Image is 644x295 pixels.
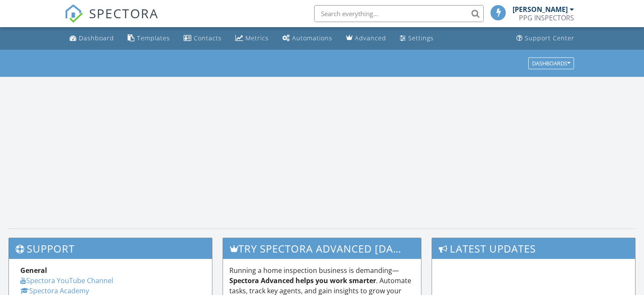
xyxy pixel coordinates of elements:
[519,14,574,22] div: PPG INSPECTORS
[396,31,437,46] a: Settings
[232,31,272,46] a: Metrics
[532,60,570,66] div: Dashboards
[9,238,212,259] h3: Support
[525,34,574,42] div: Support Center
[20,266,47,275] strong: General
[137,34,170,42] div: Templates
[229,276,376,285] strong: Spectora Advanced helps you work smarter
[20,276,113,285] a: Spectora YouTube Channel
[124,31,173,46] a: Templates
[245,34,269,42] div: Metrics
[343,31,390,46] a: Advanced
[64,11,159,29] a: SPECTORA
[314,5,484,22] input: Search everything...
[528,57,574,69] button: Dashboards
[432,238,635,259] h3: Latest Updates
[66,31,117,46] a: Dashboard
[513,31,578,46] a: Support Center
[180,31,225,46] a: Contacts
[279,31,336,46] a: Automations (Basic)
[355,34,386,42] div: Advanced
[292,34,332,42] div: Automations
[194,34,222,42] div: Contacts
[89,4,159,22] span: SPECTORA
[408,34,434,42] div: Settings
[79,34,114,42] div: Dashboard
[513,5,568,14] div: [PERSON_NAME]
[223,238,421,259] h3: Try spectora advanced [DATE]
[64,4,83,23] img: The Best Home Inspection Software - Spectora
